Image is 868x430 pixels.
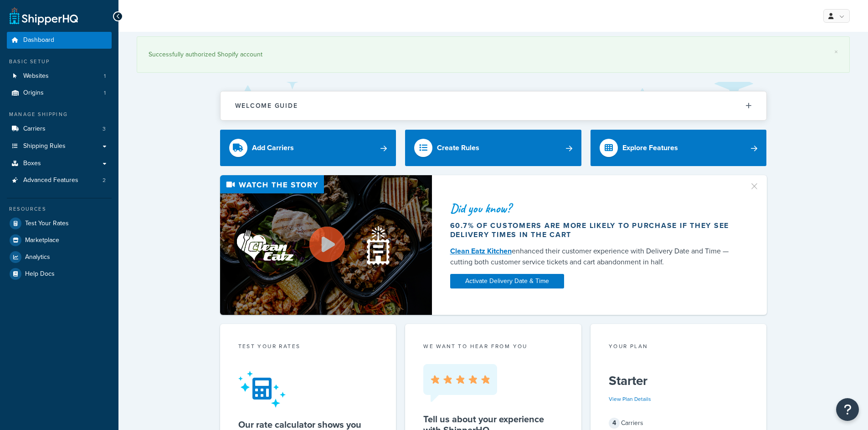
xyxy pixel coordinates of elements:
a: View Plan Details [609,395,651,403]
a: Origins1 [7,85,112,101]
div: Your Plan [609,342,749,353]
div: enhanced their customer experience with Delivery Date and Time — cutting both customer service ti... [450,246,738,268]
span: Analytics [25,253,50,261]
p: we want to hear from you [423,342,563,350]
a: Add Carriers [220,130,396,166]
span: Marketplace [25,237,59,244]
h5: Starter [609,374,749,388]
div: Resources [7,205,112,213]
div: Test your rates [238,342,378,353]
button: Welcome Guide [221,91,766,120]
div: Create Rules [437,142,479,154]
span: 3 [103,125,106,133]
div: 60.7% of customers are more likely to purchase if they see delivery times in the cart [450,221,738,239]
span: 1 [104,72,106,80]
a: Carriers3 [7,121,112,137]
a: Analytics [7,249,112,265]
a: Websites1 [7,68,112,85]
div: Manage Shipping [7,111,112,118]
span: Websites [23,72,49,80]
a: Help Docs [7,266,112,282]
a: Create Rules [405,130,581,166]
a: Test Your Rates [7,215,112,232]
span: Help Docs [25,270,55,278]
span: Dashboard [23,36,54,44]
a: Advanced Features2 [7,172,112,189]
span: Carriers [23,125,46,133]
a: × [834,48,838,56]
div: Successfully authorized Shopify account [149,48,838,61]
a: Marketplace [7,232,112,248]
span: Shipping Rules [23,142,66,150]
li: Origins [7,85,112,101]
a: Clean Eatz Kitchen [450,246,512,256]
div: Carriers [609,417,749,430]
a: Explore Features [591,130,767,166]
li: Carriers [7,121,112,137]
a: Boxes [7,155,112,172]
span: 2 [103,177,106,184]
span: Test Your Rates [25,220,69,228]
span: Advanced Features [23,177,78,184]
div: Add Carriers [252,142,294,154]
h2: Welcome Guide [235,102,298,109]
a: Activate Delivery Date & Time [450,274,564,288]
div: Basic Setup [7,58,112,66]
a: Shipping Rules [7,138,112,155]
span: 4 [609,418,620,429]
button: Open Resource Center [836,398,859,421]
a: Dashboard [7,32,112,49]
li: Websites [7,68,112,85]
span: Boxes [23,160,41,167]
span: Origins [23,89,44,97]
img: Video thumbnail [220,175,432,315]
span: 1 [104,89,106,97]
div: Did you know? [450,202,738,215]
div: Explore Features [622,142,678,154]
li: Advanced Features [7,172,112,189]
